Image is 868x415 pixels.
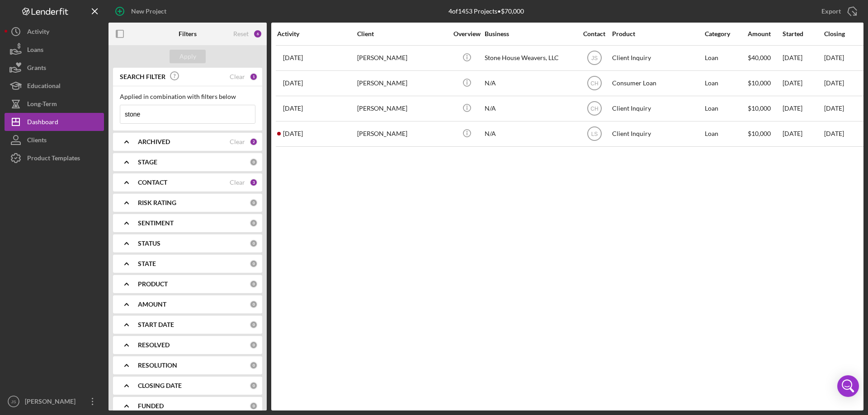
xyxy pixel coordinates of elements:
time: [DATE] [824,79,844,87]
div: Loan [705,122,747,146]
button: JS[PERSON_NAME] [5,392,104,410]
div: [DATE] [783,71,823,95]
div: New Project [131,2,166,20]
div: Applied in combination with filters below [120,93,255,100]
b: STATE [138,260,156,267]
div: N/A [485,122,575,146]
b: PRODUCT [138,280,168,288]
div: [PERSON_NAME] [357,122,448,146]
div: Product [612,30,703,37]
div: Loan [705,97,747,121]
div: Category [705,30,747,37]
b: SEARCH FILTER [120,73,165,80]
div: [DATE] [783,97,823,121]
text: JS [591,55,597,61]
div: 0 [250,341,258,349]
time: [DATE] [824,104,844,112]
div: 2 [250,138,258,146]
b: RESOLVED [138,341,170,349]
div: Loans [27,41,43,61]
div: Reset [233,30,249,37]
div: 0 [250,402,258,410]
div: Open Intercom Messenger [837,375,859,397]
button: Product Templates [5,149,104,167]
div: Loan [705,46,747,70]
div: Grants [27,59,46,79]
time: 2025-01-22 03:05 [283,130,303,137]
div: 0 [250,158,258,166]
div: $10,000 [748,122,782,146]
div: [DATE] [783,46,823,70]
div: 0 [250,239,258,247]
b: CLOSING DATE [138,382,182,389]
b: RISK RATING [138,199,176,206]
text: JS [11,399,16,404]
div: 0 [250,199,258,207]
time: 2025-06-16 12:23 [283,54,303,61]
div: 0 [250,219,258,227]
text: CH [590,106,598,112]
time: 2025-04-30 00:03 [283,105,303,112]
div: Started [783,30,823,37]
b: STAGE [138,159,157,166]
div: N/A [485,71,575,95]
div: Client Inquiry [612,122,703,146]
button: Loans [5,41,104,59]
time: [DATE] [824,54,844,61]
div: Clients [27,131,47,151]
a: Dashboard [5,113,104,131]
div: 0 [250,321,258,329]
button: Export [812,2,863,20]
text: CH [590,80,598,87]
div: Clear [230,138,245,145]
div: [PERSON_NAME] [357,97,448,121]
button: Educational [5,77,104,95]
button: New Project [108,2,175,20]
div: Overview [450,30,484,37]
div: 1 [250,73,258,81]
div: 0 [250,280,258,288]
div: Stone House Weavers, LLC [485,46,575,70]
b: STATUS [138,240,160,247]
div: Client Inquiry [612,46,703,70]
div: [PERSON_NAME] [357,46,448,70]
b: CONTACT [138,179,167,186]
text: LS [591,131,598,137]
b: START DATE [138,321,174,328]
time: [DATE] [824,130,844,137]
div: Product Templates [27,149,80,169]
b: RESOLUTION [138,362,177,369]
div: Client Inquiry [612,97,703,121]
div: Loan [705,71,747,95]
div: Client [357,30,448,37]
div: Educational [27,77,61,97]
div: Clear [230,73,245,80]
div: Activity [27,23,49,43]
time: 2025-05-27 16:03 [283,79,303,87]
div: 3 [250,178,258,187]
button: Long-Term [5,95,104,113]
div: $10,000 [748,71,782,95]
div: N/A [485,97,575,121]
div: Clear [230,179,245,186]
div: Long-Term [27,95,57,115]
div: $10,000 [748,97,782,121]
div: Dashboard [27,113,58,133]
b: AMOUNT [138,301,166,308]
div: [DATE] [783,122,823,146]
b: ARCHIVED [138,138,170,145]
button: Clients [5,131,104,149]
div: Apply [179,50,196,63]
div: Contact [577,30,611,37]
button: Activity [5,23,104,41]
div: Activity [277,30,356,37]
button: Grants [5,59,104,77]
div: Consumer Loan [612,71,703,95]
div: 0 [250,361,258,369]
div: [PERSON_NAME] [23,392,81,413]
